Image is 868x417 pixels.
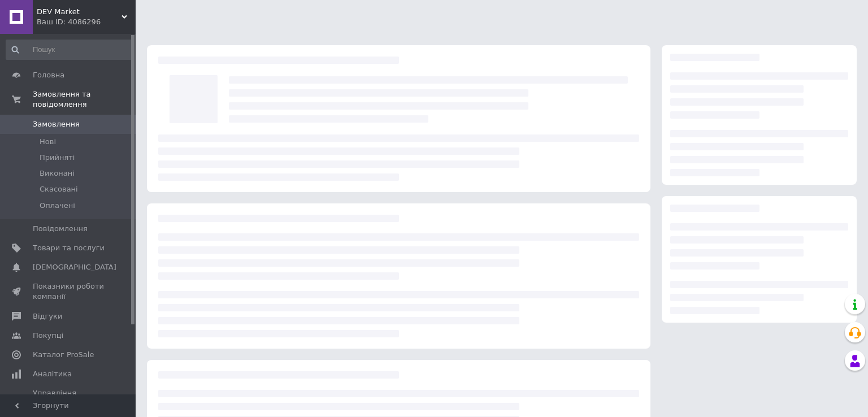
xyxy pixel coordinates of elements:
[6,40,133,60] input: Пошук
[33,243,105,253] span: Товари та послуги
[33,331,63,341] span: Покупці
[33,89,136,110] span: Замовлення та повідомлення
[33,262,116,272] span: [DEMOGRAPHIC_DATA]
[40,201,75,211] span: Оплачені
[33,70,64,80] span: Головна
[37,17,136,27] div: Ваш ID: 4086296
[33,350,94,360] span: Каталог ProSale
[33,119,80,129] span: Замовлення
[33,388,105,409] span: Управління сайтом
[33,369,72,379] span: Аналітика
[33,281,105,302] span: Показники роботи компанії
[37,7,121,17] span: DEV Market
[40,168,75,179] span: Виконані
[40,137,56,147] span: Нові
[40,153,75,163] span: Прийняті
[33,311,62,322] span: Відгуки
[40,184,78,194] span: Скасовані
[33,224,88,234] span: Повідомлення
